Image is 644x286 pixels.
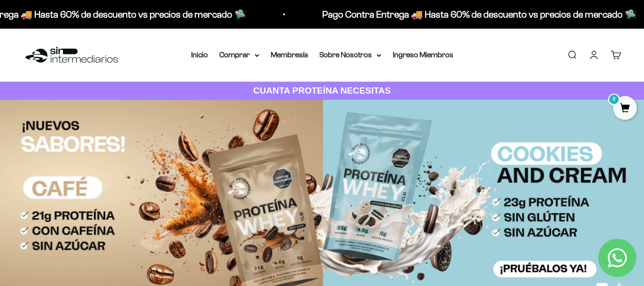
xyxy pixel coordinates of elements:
strong: CUANTA PROTEÍNA NECESITAS [253,85,391,95]
a: Inicio [191,51,208,59]
a: Ingreso Miembros [393,51,453,59]
mark: 0 [608,94,620,105]
a: Membresía [271,51,308,59]
a: 0 [613,104,637,114]
summary: Sobre Nosotros [319,49,381,61]
p: Pago Contra Entrega 🚚 Hasta 60% de descuento vs precios de mercado 🛸 [316,7,630,22]
summary: Comprar [219,49,259,61]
